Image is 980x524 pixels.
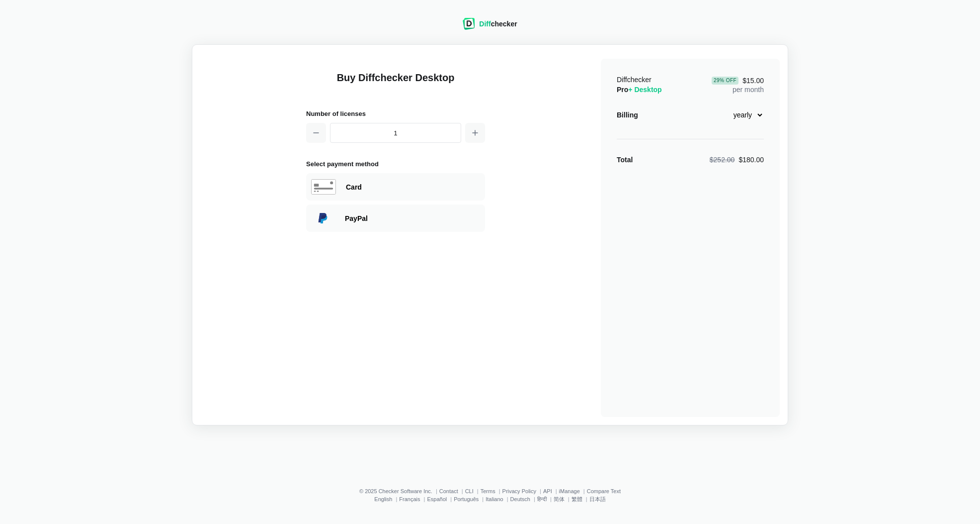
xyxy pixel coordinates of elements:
a: Compare Text [587,488,621,494]
div: checker [479,19,517,29]
input: 1 [330,123,461,143]
a: Italiano [486,496,503,502]
div: Paying with PayPal [306,205,485,232]
a: Español [427,496,447,502]
a: English [374,496,392,502]
h1: Buy Diffchecker Desktop [306,71,485,97]
div: Paying with Card [306,173,485,201]
a: Privacy Policy [502,488,536,494]
span: Diff [479,20,490,28]
div: Paying with Card [346,182,480,192]
div: 29 % Off [712,77,738,85]
a: Contact [439,488,458,494]
a: Deutsch [510,496,530,502]
li: © 2025 Checker Software Inc. [359,488,439,494]
img: Diffchecker logo [463,18,475,30]
a: iManage [559,488,580,494]
div: Billing [617,110,638,120]
a: हिन्दी [537,496,547,502]
a: Terms [481,488,495,494]
a: 日本語 [589,496,606,502]
span: + Desktop [628,86,661,94]
a: Diffchecker logoDiffchecker [463,23,517,31]
span: $15.00 [712,77,764,85]
strong: Total [617,156,633,164]
a: Français [399,496,420,502]
div: per month [712,75,764,95]
h2: Number of licenses [306,108,485,119]
span: Diffchecker [617,76,652,84]
span: $252.00 [710,156,735,164]
span: Pro [617,86,662,94]
a: API [543,488,552,494]
div: $180.00 [710,155,764,165]
h2: Select payment method [306,159,485,169]
a: CLI [465,488,474,494]
a: 繁體 [572,496,582,502]
a: Português [454,496,479,502]
div: Paying with PayPal [345,213,480,223]
a: 简体 [554,496,565,502]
